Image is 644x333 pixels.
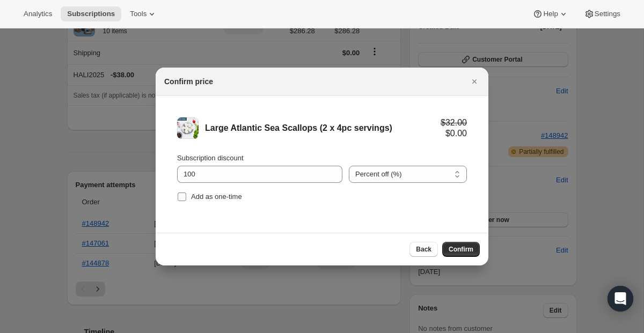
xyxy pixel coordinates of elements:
[67,10,115,18] span: Subscriptions
[526,6,575,21] button: Help
[595,10,620,18] span: Settings
[177,117,199,139] img: Large Atlantic Sea Scallops (2 x 4pc servings)
[577,6,627,21] button: Settings
[543,10,558,18] span: Help
[205,123,441,134] div: Large Atlantic Sea Scallops (2 x 4pc servings)
[441,128,467,139] div: $0.00
[164,76,213,87] h2: Confirm price
[191,193,242,201] span: Add as one-time
[130,10,147,18] span: Tools
[416,245,431,254] span: Back
[467,74,482,89] button: Close
[177,154,244,162] span: Subscription discount
[17,6,58,21] button: Analytics
[123,6,164,21] button: Tools
[61,6,121,21] button: Subscriptions
[449,245,473,254] span: Confirm
[608,286,633,312] div: Open Intercom Messenger
[24,10,52,18] span: Analytics
[441,117,467,128] div: $32.00
[409,242,438,257] button: Back
[442,242,480,257] button: Confirm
